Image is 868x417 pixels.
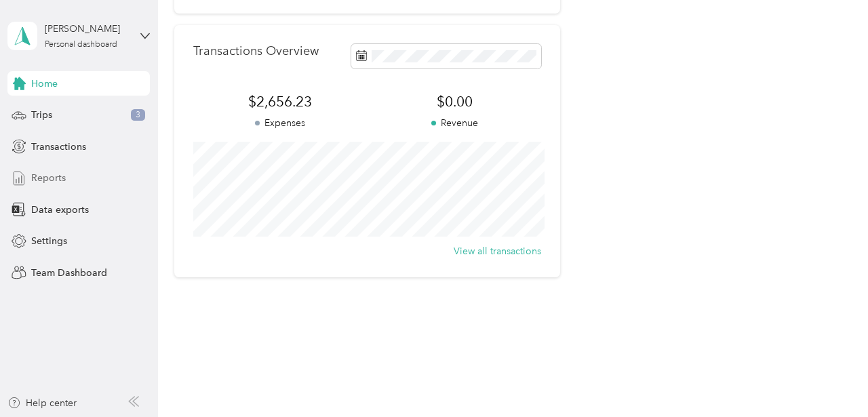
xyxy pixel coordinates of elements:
[368,116,542,130] p: Revenue
[31,266,107,280] span: Team Dashboard
[31,234,67,248] span: Settings
[131,109,145,121] span: 3
[45,41,117,49] div: Personal dashboard
[31,203,89,217] span: Data exports
[31,171,66,185] span: Reports
[31,108,52,122] span: Trips
[454,244,541,258] button: View all transactions
[368,92,542,111] span: $0.00
[45,22,130,36] div: [PERSON_NAME]
[792,341,868,417] iframe: Everlance-gr Chat Button Frame
[193,44,319,58] p: Transactions Overview
[31,77,58,91] span: Home
[193,92,368,111] span: $2,656.23
[193,116,368,130] p: Expenses
[7,396,77,410] button: Help center
[31,140,86,154] span: Transactions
